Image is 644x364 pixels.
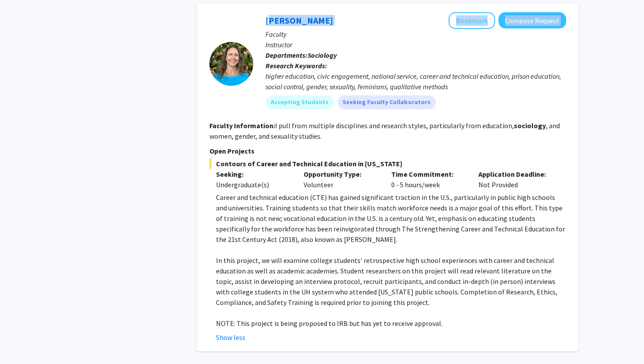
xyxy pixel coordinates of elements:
[209,158,566,169] span: Contours of Career and Technical Education in [US_STATE]
[216,192,566,245] p: Career and technical education (CTE) has gained significant traction in the U.S., particularly in...
[308,51,337,59] b: Sociology
[478,169,553,179] p: Application Deadline:
[216,255,566,308] p: In this project, we will examine college students' retrospective high school experiences with car...
[297,169,385,190] div: Volunteer
[216,169,290,179] p: Seeking:
[385,169,472,190] div: 0 - 5 hours/week
[337,95,436,109] mat-chip: Seeking Faculty Collaborators
[265,61,327,70] b: Research Keywords:
[265,29,566,39] p: Faculty
[449,12,495,29] button: Add Colleen Rost-Banik to Bookmarks
[265,15,333,26] a: [PERSON_NAME]
[216,332,245,343] button: Show less
[499,12,566,28] button: Compose Request to Colleen Rost-Banik
[216,179,290,190] div: Undergraduate(s)
[391,169,466,179] p: Time Commitment:
[209,121,275,130] b: Faculty Information:
[472,169,559,190] div: Not Provided
[216,318,566,329] p: NOTE: This project is being proposed to IRB but has yet to receive approval.
[265,51,308,59] b: Departments:
[209,121,560,140] fg-read-more: I pull from multiple disciplines and research styles, particularly from education, , and women, g...
[514,121,546,130] b: sociology
[265,95,334,109] mat-chip: Accepting Students
[265,71,566,92] div: higher education, civic engagement, national service, career and technical education, prison educ...
[209,146,566,156] p: Open Projects
[265,39,566,50] p: Instructor
[304,169,378,179] p: Opportunity Type:
[7,325,37,357] iframe: Chat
